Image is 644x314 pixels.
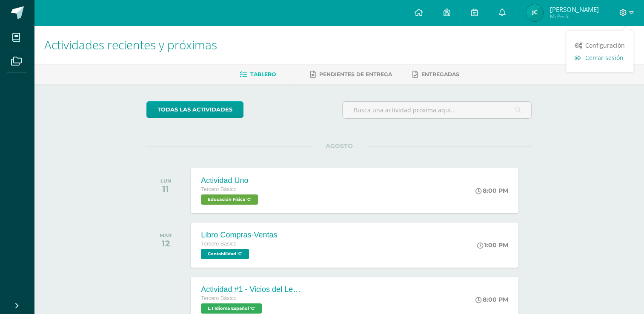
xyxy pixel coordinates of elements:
[412,68,459,81] a: Entregadas
[477,241,508,249] div: 1:00 PM
[201,241,236,247] span: Tercero Básico
[201,303,262,314] span: L.1 Idioma Español 'C'
[201,249,249,259] span: Contabilidad 'C'
[566,39,633,51] a: Configuración
[421,71,459,77] span: Entregadas
[44,37,217,53] span: Actividades recientes y próximas
[201,231,277,240] div: Libro Compras-Ventas
[146,101,243,118] a: todas las Actividades
[526,4,543,21] img: dd4d8cbe72db11e1d10e3ded4dcf68f6.png
[201,295,236,301] span: Tercero Básico
[319,71,392,77] span: Pendientes de entrega
[240,68,276,81] a: Tablero
[550,13,598,20] span: Mi Perfil
[201,285,303,294] div: Actividad #1 - Vicios del LenguaJe
[312,142,366,150] span: AGOSTO
[550,5,598,14] span: [PERSON_NAME]
[160,238,172,248] div: 12
[201,176,260,185] div: Actividad Uno
[201,186,236,192] span: Tercero Básico
[343,102,531,118] input: Busca una actividad próxima aquí...
[475,296,508,303] div: 8:00 PM
[475,187,508,194] div: 8:00 PM
[160,232,172,238] div: MAR
[201,194,258,205] span: Educación Física 'C'
[585,54,624,62] span: Cerrar sesión
[585,41,625,49] span: Configuración
[310,68,392,81] a: Pendientes de entrega
[566,51,633,64] a: Cerrar sesión
[250,71,276,77] span: Tablero
[160,184,171,194] div: 11
[160,178,171,184] div: LUN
